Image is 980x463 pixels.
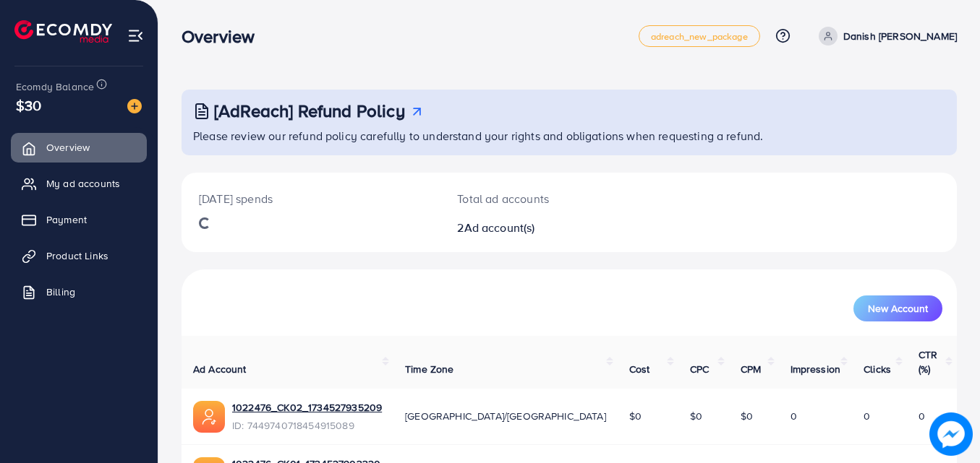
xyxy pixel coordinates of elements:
span: 0 [791,409,797,423]
span: New Account [868,303,928,313]
img: ic-ads-acc.e4c84228.svg [193,401,225,433]
p: Total ad accounts [457,190,616,207]
span: Ad account(s) [464,220,535,235]
img: menu [127,27,144,44]
a: Payment [11,205,147,234]
span: Ad Account [193,362,247,376]
span: Clicks [864,362,891,376]
span: 0 [864,409,870,423]
h2: 2 [457,221,616,235]
h3: [AdReach] Refund Policy [214,100,405,121]
img: image [127,99,142,113]
a: Billing [11,277,147,306]
span: My ad accounts [46,176,120,191]
a: My ad accounts [11,169,147,198]
span: Time Zone [405,362,453,376]
span: 0 [919,409,925,423]
p: [DATE] spends [199,190,422,207]
span: adreach_new_package [651,32,748,41]
span: Impression [791,362,841,376]
span: $0 [629,409,642,423]
p: Please review our refund policy carefully to understand your rights and obligations when requesti... [193,127,948,144]
span: CPC [690,362,709,376]
span: CPM [741,362,761,376]
span: Billing [46,285,75,299]
span: Product Links [46,248,108,263]
a: Overview [11,133,147,162]
span: Ecomdy Balance [16,79,94,94]
span: [GEOGRAPHIC_DATA]/[GEOGRAPHIC_DATA] [405,409,606,423]
span: CTR (%) [919,347,937,376]
span: $0 [741,409,753,423]
img: image [929,412,973,456]
p: Danish [PERSON_NAME] [843,27,957,45]
h3: Overview [182,26,266,47]
span: $30 [16,95,41,116]
a: 1022476_CK02_1734527935209 [232,400,382,415]
img: logo [14,20,112,43]
span: Overview [46,140,90,155]
span: Payment [46,212,87,227]
span: $0 [690,409,702,423]
a: adreach_new_package [639,25,760,47]
span: ID: 7449740718454915089 [232,418,382,433]
a: Product Links [11,241,147,270]
button: New Account [853,295,942,321]
a: Danish [PERSON_NAME] [813,27,957,46]
span: Cost [629,362,650,376]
